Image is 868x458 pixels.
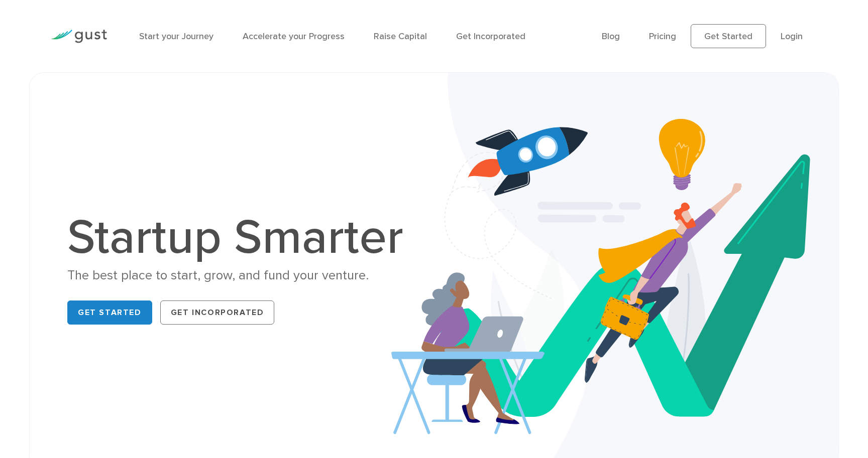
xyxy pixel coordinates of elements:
img: Gust Logo [51,30,107,43]
a: Get Incorporated [160,300,275,325]
a: Get Started [67,300,152,325]
a: Get Started [691,24,766,48]
h1: Startup Smarter [67,214,414,262]
a: Login [781,31,803,42]
a: Blog [602,31,620,42]
a: Get Incorporated [456,31,525,42]
a: Pricing [649,31,676,42]
div: The best place to start, grow, and fund your venture. [67,267,414,284]
a: Raise Capital [374,31,427,42]
a: Start your Journey [139,31,213,42]
a: Accelerate your Progress [243,31,345,42]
